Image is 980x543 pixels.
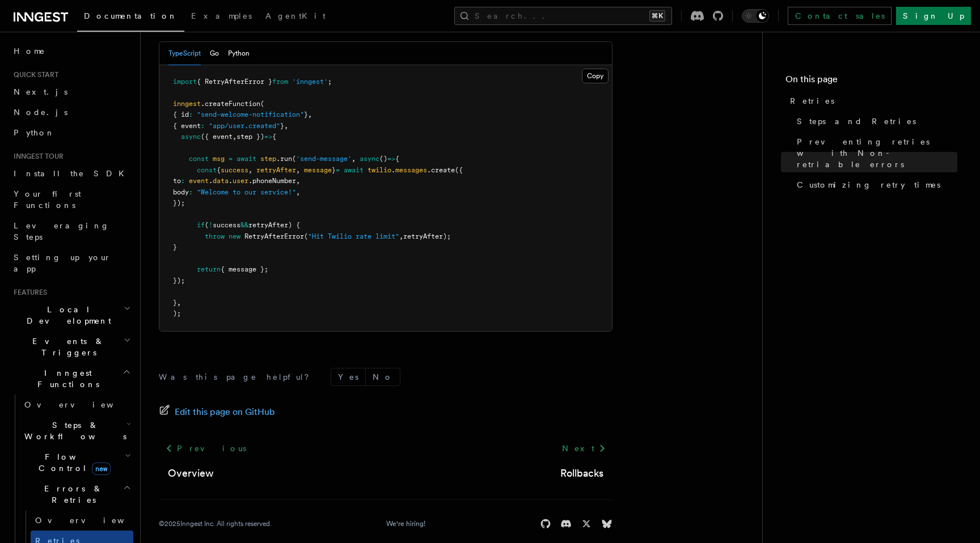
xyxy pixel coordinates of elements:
[366,368,400,385] button: No
[221,265,268,273] span: { message };
[248,221,300,229] span: retryAfter) {
[189,111,193,118] span: :
[9,122,133,143] a: Python
[9,331,133,363] button: Events & Triggers
[9,304,124,326] span: Local Development
[201,100,260,108] span: .createFunction
[173,177,181,185] span: to
[35,516,152,525] span: Overview
[395,155,399,163] span: {
[210,42,219,65] button: Go
[454,7,672,25] button: Search...⌘K
[236,155,256,163] span: await
[240,221,248,229] span: &&
[197,166,217,174] span: const
[9,247,133,279] a: Setting up your app
[201,122,205,130] span: :
[173,309,181,317] span: );
[20,483,123,506] span: Errors & Retries
[9,336,124,358] span: Events & Triggers
[455,166,463,174] span: ({
[181,133,201,141] span: async
[14,108,67,117] span: Node.js
[14,87,67,96] span: Next.js
[308,232,399,240] span: "Hit Twilio rate limit"
[173,122,201,130] span: { event
[177,299,181,307] span: ,
[391,166,395,174] span: .
[790,95,834,107] span: Retries
[280,122,284,130] span: }
[184,3,259,31] a: Examples
[792,111,957,131] a: Steps and Retries
[20,419,126,442] span: Steps & Workflows
[31,510,133,531] a: Overview
[189,177,209,185] span: event
[9,82,133,102] a: Next.js
[367,166,391,174] span: twilio
[189,155,209,163] span: const
[9,299,133,331] button: Local Development
[173,111,189,118] span: { id
[332,166,336,174] span: }
[175,404,275,420] span: Edit this page on GitHub
[168,42,201,65] button: TypeScript
[14,189,81,210] span: Your first Functions
[173,78,197,86] span: import
[296,188,300,196] span: ,
[159,438,252,459] a: Previous
[788,7,892,25] a: Contact sales
[379,155,387,163] span: ()
[292,155,296,163] span: (
[292,78,328,86] span: 'inngest'
[896,7,971,25] a: Sign Up
[236,133,264,141] span: step })
[256,166,296,174] span: retryAfter
[296,177,300,185] span: ,
[792,131,957,175] a: Preventing retries with Non-retriable errors
[403,232,451,240] span: retryAfter);
[742,9,769,23] button: Toggle dark mode
[213,221,240,229] span: success
[189,188,193,196] span: :
[92,463,111,475] span: new
[336,166,340,174] span: =
[173,299,177,307] span: }
[9,70,58,79] span: Quick start
[205,221,209,229] span: (
[308,111,312,118] span: ,
[14,221,109,241] span: Leveraging Steps
[264,133,272,141] span: =>
[213,155,225,163] span: msg
[209,177,213,185] span: .
[159,519,272,528] div: © 2025 Inngest Inc. All rights reserved.
[24,400,141,409] span: Overview
[228,42,250,65] button: Python
[296,155,352,163] span: 'send-message'
[328,78,332,86] span: ;
[792,175,957,195] a: Customizing retry times
[181,177,185,185] span: :
[9,288,47,297] span: Features
[260,100,264,108] span: (
[217,166,221,174] span: {
[14,45,45,57] span: Home
[9,215,133,247] a: Leveraging Steps
[9,163,133,184] a: Install the SDK
[221,166,248,174] span: success
[244,232,304,240] span: RetryAfterError
[9,41,133,61] a: Home
[197,78,272,86] span: { RetryAfterError }
[159,371,317,383] p: Was this page helpful?
[197,265,221,273] span: return
[233,133,236,141] span: ,
[284,122,288,130] span: ,
[14,253,111,273] span: Setting up your app
[649,10,665,22] kbd: ⌘K
[386,519,425,528] a: We're hiring!
[248,166,252,174] span: ,
[14,169,131,178] span: Install the SDK
[360,155,379,163] span: async
[785,91,957,111] a: Retries
[395,166,427,174] span: messages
